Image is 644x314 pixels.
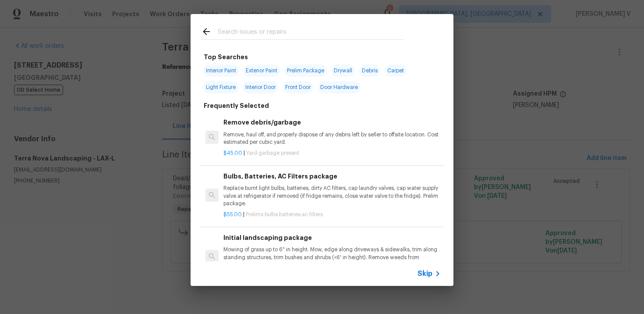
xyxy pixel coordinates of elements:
[223,150,242,156] span: $45.00
[223,233,441,243] h6: Initial landscaping package
[359,64,380,77] span: Debris
[243,64,280,77] span: Exterior Paint
[283,81,313,93] span: Front Door
[203,64,239,77] span: Interior Paint
[385,64,407,77] span: Carpet
[243,81,278,93] span: Interior Door
[223,211,441,218] p: |
[223,118,441,127] h6: Remove debris/garbage
[223,131,441,146] p: Remove, haul off, and properly dispose of any debris left by seller to offsite location. Cost est...
[223,150,441,157] p: |
[204,101,269,111] h6: Frequently Selected
[246,150,299,156] span: Yard garbage present
[203,81,238,93] span: Light Fixture
[223,171,441,181] h6: Bulbs, Batteries, AC Filters package
[223,246,441,268] p: Mowing of grass up to 6" in height. Mow, edge along driveways & sidewalks, trim along standing st...
[331,64,355,77] span: Drywall
[284,64,327,77] span: Prelim Package
[223,185,441,207] p: Replace burnt light bulbs, batteries, dirty AC filters, cap laundry valves, cap water supply valv...
[204,52,248,62] h6: Top Searches
[246,212,323,217] span: Prelims bulbs batteries ac filters
[318,81,361,93] span: Door Hardware
[418,269,432,278] span: Skip
[223,212,242,217] span: $55.00
[218,26,403,39] input: Search issues or repairs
